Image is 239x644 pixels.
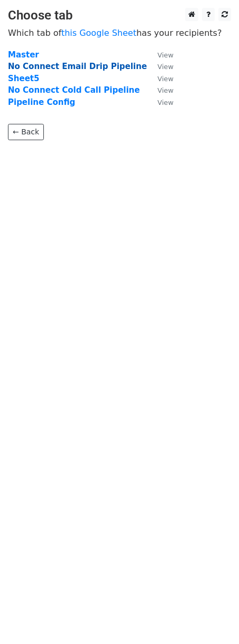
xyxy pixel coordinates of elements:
[61,28,136,38] a: this Google Sheet
[158,51,173,59] small: View
[158,99,173,106] small: View
[147,85,173,95] a: View
[158,86,173,94] small: View
[8,62,147,71] a: No Connect Email Drip Pipeline
[158,63,173,71] small: View
[8,50,39,60] a: Master
[147,50,173,60] a: View
[8,8,231,23] h3: Choose tab
[8,27,231,38] p: Which tab of has your recipients?
[147,62,173,71] a: View
[8,74,39,83] a: Sheet5
[147,97,173,107] a: View
[186,593,239,644] iframe: Chat Widget
[8,85,140,95] a: No Connect Cold Call Pipeline
[147,74,173,83] a: View
[8,97,75,107] a: Pipeline Config
[8,124,44,140] a: ← Back
[158,75,173,83] small: View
